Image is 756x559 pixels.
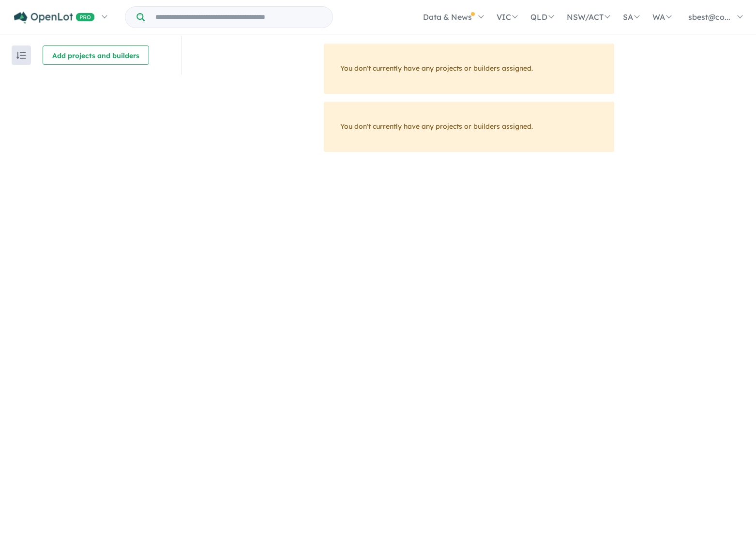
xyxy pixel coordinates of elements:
div: You don't currently have any projects or builders assigned. [324,44,614,94]
img: sort.svg [16,52,26,59]
input: Try estate name, suburb, builder or developer [147,7,331,28]
img: Openlot PRO Logo White [14,12,95,24]
span: sbest@co... [688,12,730,22]
button: Add projects and builders [43,45,149,65]
div: You don't currently have any projects or builders assigned. [324,102,614,152]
